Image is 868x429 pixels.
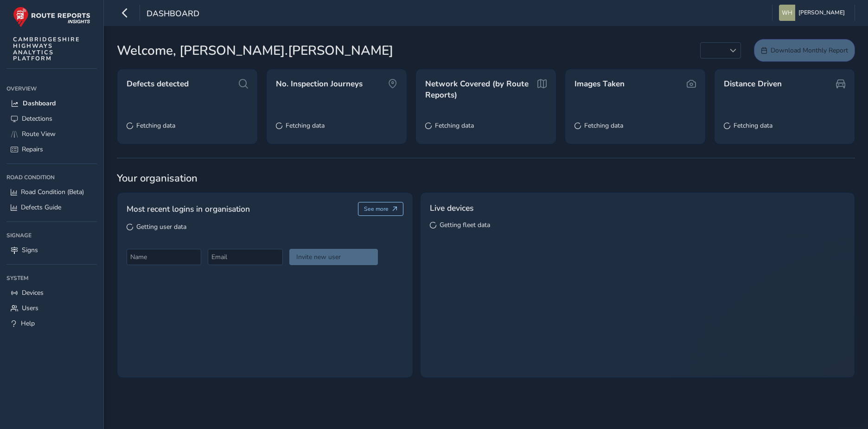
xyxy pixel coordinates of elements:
[22,304,38,312] span: Users
[6,285,97,300] a: Devices
[574,78,625,90] span: Images Taken
[13,6,90,27] img: rr logo
[734,121,772,130] span: Fetching data
[6,200,97,215] a: Defects Guide
[286,121,325,130] span: Fetching data
[779,5,848,21] button: [PERSON_NAME]
[6,82,97,96] div: Overview
[358,202,404,216] button: See more
[364,205,389,213] span: See more
[724,78,782,90] span: Distance Driven
[435,121,474,130] span: Fetching data
[425,78,535,100] span: Network Covered (by Route Reports)
[22,145,43,154] span: Repairs
[22,114,52,123] span: Detections
[276,78,363,90] span: No. Inspection Journeys
[6,242,97,258] a: Signs
[6,126,97,142] a: Route View
[584,121,623,130] span: Fetching data
[798,5,845,21] span: [PERSON_NAME]
[127,78,189,90] span: Defects detected
[22,130,56,138] span: Route View
[127,249,201,265] input: Name
[6,300,97,316] a: Users
[6,142,97,157] a: Repairs
[208,249,282,265] input: Email
[21,188,84,196] span: Road Condition (Beta)
[6,111,97,126] a: Detections
[147,8,199,21] span: Dashboard
[22,246,38,254] span: Signs
[21,319,35,328] span: Help
[6,170,97,184] div: Road Condition
[430,202,473,214] span: Live devices
[22,288,44,297] span: Devices
[136,121,175,130] span: Fetching data
[13,36,80,62] span: CAMBRIDGESHIRE HIGHWAYS ANALYTICS PLATFORM
[23,99,56,108] span: Dashboard
[21,203,61,212] span: Defects Guide
[117,171,855,185] span: Your organisation
[440,221,490,229] span: Getting fleet data
[117,41,393,60] span: Welcome, [PERSON_NAME].[PERSON_NAME]
[6,271,97,285] div: System
[779,5,795,21] img: diamond-layout
[136,222,186,231] span: Getting user data
[6,228,97,242] div: Signage
[127,203,250,215] span: Most recent logins in organisation
[836,397,859,420] iframe: Intercom live chat
[6,96,97,111] a: Dashboard
[6,184,97,200] a: Road Condition (Beta)
[6,316,97,331] a: Help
